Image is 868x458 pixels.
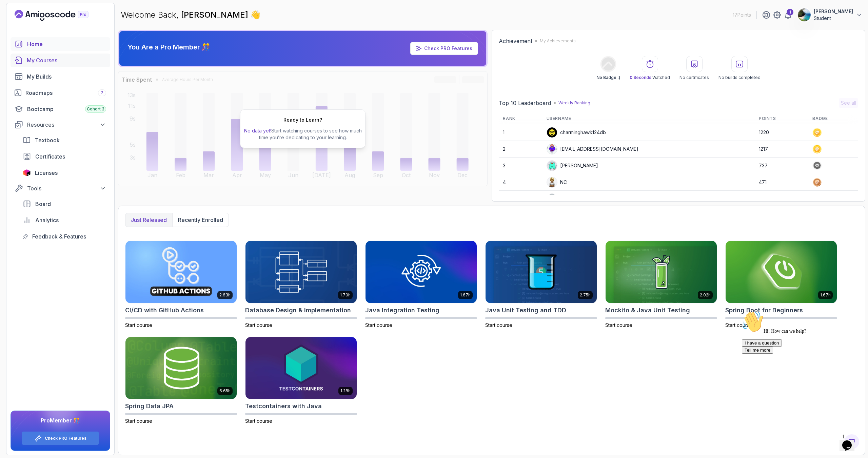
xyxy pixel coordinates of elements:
[486,241,597,303] img: Java Unit Testing and TDD card
[245,337,357,425] a: Testcontainers with Java card1.28hTestcontainers with JavaStart course
[542,113,755,124] th: Username
[243,127,362,141] p: Start watching courses to see how much time you’re dedicating to your learning.
[23,169,31,176] img: jetbrains icon
[499,113,542,124] th: Rank
[718,75,761,80] p: No builds completed
[784,11,792,19] a: 1
[798,8,811,21] img: user profile image
[606,241,717,303] img: Mockito & Java Unit Testing card
[172,213,229,227] button: Recently enrolled
[596,75,620,80] p: No Badge :(
[410,42,478,55] a: Check PRO Features
[27,56,106,64] div: My Courses
[125,337,237,399] img: Spring Data JPA card
[131,216,167,224] p: Just released
[245,418,272,424] span: Start course
[499,191,542,207] td: 5
[125,241,237,303] img: CI/CD with GitHub Actions card
[540,38,576,44] p: My Achievements
[35,136,60,144] span: Textbook
[11,86,110,100] a: roadmaps
[35,152,65,161] span: Certificates
[365,322,392,328] span: Start course
[485,241,597,329] a: Java Unit Testing and TDD card2.75hJava Unit Testing and TDDStart course
[11,37,110,51] a: home
[605,322,632,328] span: Start course
[797,8,863,22] button: user profile image[PERSON_NAME]Student
[245,306,351,315] h2: Database Design & Implementation
[125,401,174,411] h2: Spring Data JPA
[87,106,104,112] span: Cohort 3
[35,200,51,208] span: Board
[814,8,853,15] p: [PERSON_NAME]
[499,174,542,191] td: 4
[27,121,106,129] div: Resources
[25,89,106,97] div: Roadmaps
[3,31,43,38] button: I have a question
[547,161,557,171] img: default monster avatar
[547,144,557,154] img: default monster avatar
[630,75,670,80] p: Watched
[499,158,542,174] td: 3
[499,37,532,45] h2: Achievement
[787,9,793,16] div: 1
[245,337,357,399] img: Testcontainers with Java card
[839,98,858,108] button: See all
[27,72,106,81] div: My Builds
[249,8,263,22] span: 👋
[27,40,106,48] div: Home
[605,241,717,329] a: Mockito & Java Unit Testing card2.02hMockito & Java Unit TestingStart course
[15,10,104,21] a: Landing page
[127,42,210,52] p: You Are a Pro Member 🎊
[125,213,172,227] button: Just released
[547,160,598,171] div: [PERSON_NAME]
[547,177,557,187] img: user profile image
[547,193,585,204] div: Apply5489
[725,306,803,315] h2: Spring Boot for Beginners
[499,99,551,107] h2: Top 10 Leaderboard
[340,388,351,394] p: 1.28h
[11,119,110,131] button: Resources
[178,216,223,224] p: Recently enrolled
[35,169,58,177] span: Licenses
[3,38,34,45] button: Tell me more
[27,105,106,113] div: Bootcamp
[485,306,566,315] h2: Java Unit Testing and TDD
[121,9,260,20] p: Welcome Back,
[11,182,110,194] button: Tools
[547,127,606,138] div: charminghawk124db
[219,388,231,394] p: 6.65h
[755,124,808,141] td: 1220
[739,308,861,428] iframe: chat widget
[460,292,471,298] p: 1.67h
[424,45,472,51] a: Check PRO Features
[679,75,709,80] p: No certificates
[22,431,99,445] button: Check PRO Features
[181,10,250,20] span: [PERSON_NAME]
[125,322,152,328] span: Start course
[125,241,237,329] a: CI/CD with GitHub Actions card2.63hCI/CD with GitHub ActionsStart course
[45,436,86,441] a: Check PRO Features
[725,322,752,328] span: Start course
[125,306,204,315] h2: CI/CD with GitHub Actions
[499,124,542,141] td: 1
[35,216,59,224] span: Analytics
[755,141,808,158] td: 1217
[19,213,110,227] a: analytics
[19,133,110,147] a: textbook
[19,197,110,211] a: board
[365,241,477,329] a: Java Integration Testing card1.67hJava Integration TestingStart course
[365,306,439,315] h2: Java Integration Testing
[245,241,357,329] a: Database Design & Implementation card1.70hDatabase Design & ImplementationStart course
[726,241,837,303] img: Spring Boot for Beginners card
[32,232,86,241] span: Feedback & Features
[485,322,512,328] span: Start course
[700,292,711,298] p: 2.02h
[11,102,110,116] a: bootcamp
[283,117,322,123] h2: Ready to Learn?
[3,3,24,24] img: :wave:
[11,70,110,83] a: builds
[19,230,110,243] a: feedback
[499,141,542,158] td: 2
[630,75,651,80] span: 0 Seconds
